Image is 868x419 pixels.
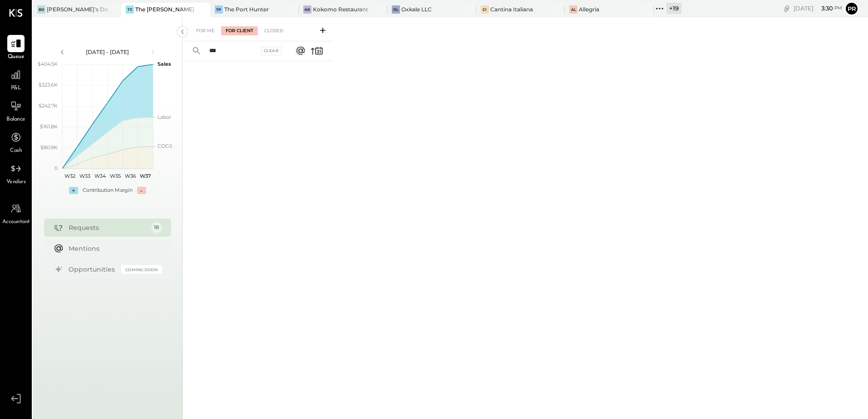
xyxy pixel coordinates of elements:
div: Allegria [579,5,599,13]
span: Cash [10,147,22,155]
text: W33 [79,173,90,179]
div: [PERSON_NAME]’s Donuts [47,5,108,13]
text: Labor [158,114,171,120]
a: P&L [0,66,31,93]
div: TP [215,5,223,14]
a: Balance [0,97,31,124]
text: 0 [54,165,58,171]
div: 18 [151,222,162,233]
text: $80.9K [40,144,58,151]
text: W35 [109,173,120,179]
div: Cantina Italiana [490,5,533,13]
div: BD [37,5,45,14]
div: - [137,187,146,194]
div: The [PERSON_NAME] [135,5,194,13]
button: Pr [844,1,859,16]
text: $161.8K [40,123,58,130]
div: + 19 [666,3,681,14]
span: Accountant [2,218,30,226]
div: OL [392,5,400,14]
span: P&L [11,84,21,93]
div: Coming Soon [121,265,162,274]
span: Vendors [6,178,26,186]
text: $404.5K [38,61,58,67]
div: Mentions [69,244,158,253]
text: Sales [158,61,171,67]
div: The Port Hunter [224,5,269,13]
text: COGS [158,143,173,149]
div: Al [569,5,577,14]
a: Vendors [0,160,31,186]
span: Balance [6,116,25,124]
div: + [69,187,78,194]
div: Kokomo Restaurant [313,5,368,13]
a: Cash [0,129,31,155]
div: Contribution Margin [83,187,133,194]
div: [DATE] - [DATE] [69,48,146,56]
text: W37 [139,173,151,179]
div: Requests [69,223,147,232]
text: W34 [94,173,106,179]
div: Opportunities [69,265,117,274]
div: Clear [261,47,282,55]
div: CI [481,5,489,14]
text: $242.7K [39,102,58,109]
div: copy link [782,4,791,13]
div: KR [303,5,311,14]
div: For Client [221,26,258,35]
a: Queue [0,35,31,61]
div: TC [126,5,134,14]
div: [DATE] [794,4,842,13]
text: $323.6K [39,82,58,88]
div: Oxkale LLC [401,5,432,13]
div: For Me [192,26,219,35]
text: W32 [64,173,75,179]
a: Accountant [0,200,31,226]
div: Closed [260,26,288,35]
span: Queue [8,53,25,61]
text: W36 [124,173,136,179]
